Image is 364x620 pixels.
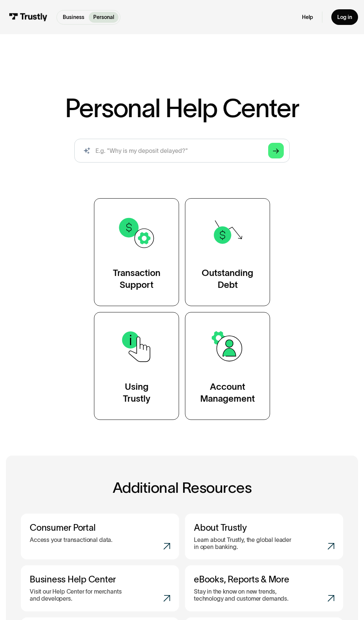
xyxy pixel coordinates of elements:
p: Stay in the know on new trends, technology and customer demands. [194,588,294,602]
a: Personal [89,12,118,23]
h3: About Trustly [194,523,334,533]
h3: Business Help Center [30,574,170,585]
a: Business Help CenterVisit our Help Center for merchants and developers. [21,565,179,611]
a: eBooks, Reports & MoreStay in the know on new trends, technology and customer demands. [185,565,343,611]
a: UsingTrustly [94,312,179,420]
img: Trustly Logo [9,13,48,21]
a: AccountManagement [185,312,270,420]
a: OutstandingDebt [185,198,270,306]
div: Log in [337,14,352,20]
a: TransactionSupport [94,198,179,306]
h2: Additional Resources [21,479,343,496]
div: Outstanding Debt [202,267,253,291]
a: Consumer PortalAccess your transactional data. [21,514,179,559]
p: Business [63,13,84,21]
a: Log in [331,9,358,25]
a: Business [58,12,89,23]
p: Personal [93,13,114,21]
p: Access your transactional data. [30,536,113,543]
h3: eBooks, Reports & More [194,574,334,585]
div: Account Management [200,381,255,405]
h1: Personal Help Center [65,95,299,121]
form: Search [74,139,290,163]
p: Visit our Help Center for merchants and developers. [30,588,130,602]
div: Transaction Support [113,267,160,291]
h3: Consumer Portal [30,523,170,533]
input: search [74,139,290,163]
a: Help [302,14,313,20]
p: Learn about Trustly, the global leader in open banking. [194,536,294,550]
a: About TrustlyLearn about Trustly, the global leader in open banking. [185,514,343,559]
div: Using Trustly [123,381,150,405]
